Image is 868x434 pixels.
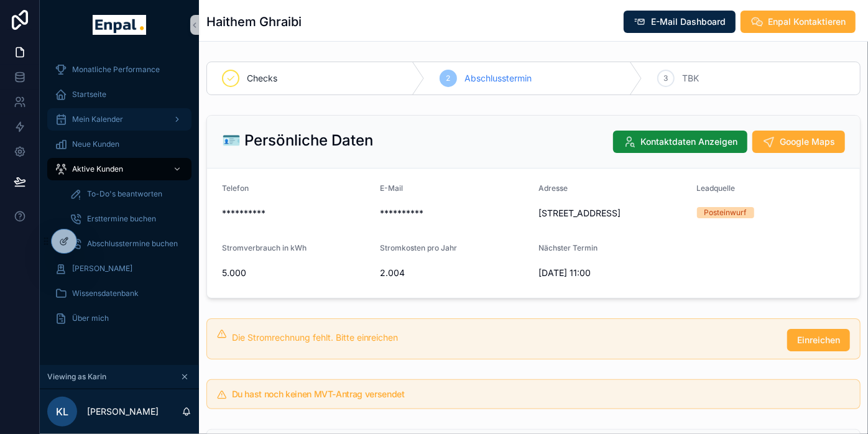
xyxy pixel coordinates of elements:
span: Monatliche Performance [72,65,160,75]
span: 2.004 [381,267,529,279]
span: Mein Kalender [72,114,123,124]
button: E-Mail Dashboard [624,11,736,33]
button: Kontaktdaten Anzeigen [613,131,747,153]
span: Über mich [72,313,109,323]
a: Wissensdatenbank [47,282,192,305]
span: Stromverbrauch in kWh [222,243,307,252]
button: Google Maps [752,131,845,153]
h5: Du hast noch keinen MVT-Antrag versendet [232,390,850,399]
a: Monatliche Performance [47,58,192,81]
span: 5.000 [222,267,371,279]
span: To-Do's beantworten [87,189,162,199]
span: Aktive Kunden [72,164,123,174]
span: Telefon [222,183,249,193]
span: Wissensdatenbank [72,289,139,298]
span: Ersttermine buchen [87,214,156,224]
a: Abschlusstermine buchen [62,233,192,255]
h2: 🪪 Persönliche Daten [222,131,373,150]
span: 2 [446,73,451,83]
div: Die Stromrechnung fehlt. Bitte einreichen [232,331,777,344]
span: Stromkosten pro Jahr [381,243,458,252]
a: [PERSON_NAME] [47,257,192,280]
a: Neue Kunden [47,133,192,155]
span: Die Stromrechnung fehlt. Bitte einreichen [232,332,399,343]
div: Posteinwurf [704,207,747,218]
a: To-Do's beantworten [62,183,192,205]
span: Enpal Kontaktieren [768,16,846,28]
span: [DATE] 11:00 [538,267,687,279]
span: Startseite [72,90,106,99]
span: E-Mail [381,183,404,193]
span: [STREET_ADDRESS] [538,207,687,219]
span: Abschlusstermin [464,72,532,85]
span: Leadquelle [697,183,736,193]
span: TBK [682,72,699,85]
span: E-Mail Dashboard [651,16,726,28]
div: scrollable content [40,50,199,346]
a: Ersttermine buchen [62,208,192,230]
a: Startseite [47,83,192,106]
span: Nächster Termin [538,243,598,252]
span: Kontaktdaten Anzeigen [640,136,737,148]
a: Mein Kalender [47,108,192,131]
p: [PERSON_NAME] [87,405,159,418]
span: Abschlusstermine buchen [87,239,178,249]
span: Neue Kunden [72,139,119,149]
span: Viewing as Karin [47,372,106,382]
span: Google Maps [780,136,835,148]
span: 3 [664,73,668,83]
span: KL [56,404,68,419]
span: Einreichen [797,334,840,346]
span: Adresse [538,183,568,193]
span: Checks [247,72,277,85]
a: Über mich [47,307,192,330]
span: [PERSON_NAME] [72,264,132,274]
a: Aktive Kunden [47,158,192,180]
button: Enpal Kontaktieren [741,11,856,33]
h1: Haithem Ghraibi [206,13,302,30]
img: App logo [93,15,145,35]
button: Einreichen [787,329,850,351]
